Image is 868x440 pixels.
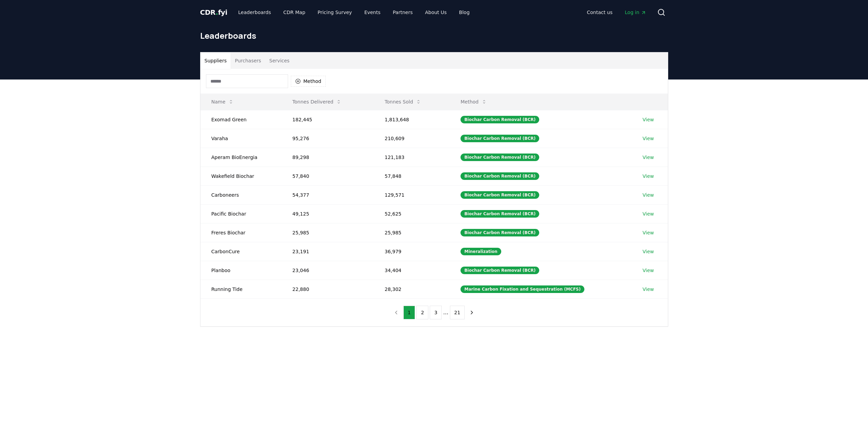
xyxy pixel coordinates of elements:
[466,306,478,319] button: next page
[461,191,539,199] div: Biochar Carbon Removal (BCR)
[461,229,539,236] div: Biochar Carbon Removal (BCR)
[282,223,374,242] td: 25,985
[455,95,492,109] button: Method
[643,116,654,123] a: View
[461,135,539,142] div: Biochar Carbon Removal (BCR)
[231,52,265,69] button: Purchasers
[278,6,311,19] a: CDR Map
[282,110,374,129] td: 182,445
[643,286,654,293] a: View
[374,280,450,298] td: 28,302
[461,154,539,161] div: Biochar Carbon Removal (BCR)
[374,148,450,167] td: 121,183
[379,95,427,109] button: Tonnes Sold
[643,192,654,198] a: View
[643,173,654,180] a: View
[282,280,374,298] td: 22,880
[312,6,357,19] a: Pricing Survey
[206,95,239,109] button: Name
[461,285,584,293] div: Marine Carbon Fixation and Sequestration (MCFS)
[282,129,374,148] td: 95,276
[359,6,386,19] a: Events
[200,129,282,148] td: Varaha
[200,280,282,298] td: Running Tide
[374,110,450,129] td: 1,813,648
[200,223,282,242] td: Freres Biochar
[419,6,452,19] a: About Us
[643,248,654,255] a: View
[374,167,450,185] td: 57,848
[282,242,374,261] td: 23,191
[461,116,539,123] div: Biochar Carbon Removal (BCR)
[282,204,374,223] td: 49,125
[625,9,646,16] span: Log in
[233,6,276,19] a: Leaderboards
[291,76,326,87] button: Method
[374,261,450,280] td: 34,404
[454,6,475,19] a: Blog
[287,95,347,109] button: Tonnes Delivered
[461,210,539,218] div: Biochar Carbon Removal (BCR)
[374,185,450,204] td: 129,571
[643,154,654,161] a: View
[200,30,668,41] h1: Leaderboards
[200,52,231,69] button: Suppliers
[450,306,465,319] button: 21
[643,135,654,142] a: View
[374,223,450,242] td: 25,985
[430,306,442,319] button: 3
[461,248,501,255] div: Mineralization
[374,129,450,148] td: 210,609
[374,242,450,261] td: 36,979
[581,6,618,19] a: Contact us
[643,267,654,274] a: View
[200,8,228,17] a: CDR.fyi
[581,6,651,19] nav: Main
[416,306,428,319] button: 2
[282,185,374,204] td: 54,377
[200,148,282,167] td: Aperam BioEnergia
[233,6,475,19] nav: Main
[461,267,539,274] div: Biochar Carbon Removal (BCR)
[643,210,654,217] a: View
[282,148,374,167] td: 89,298
[200,110,282,129] td: Exomad Green
[387,6,418,19] a: Partners
[619,6,651,19] a: Log in
[200,204,282,223] td: Pacific Biochar
[200,8,228,16] span: CDR fyi
[200,185,282,204] td: Carboneers
[461,172,539,180] div: Biochar Carbon Removal (BCR)
[265,52,294,69] button: Services
[282,167,374,185] td: 57,840
[282,261,374,280] td: 23,046
[216,8,218,16] span: .
[443,308,448,317] li: ...
[374,204,450,223] td: 52,625
[643,229,654,236] a: View
[403,306,415,319] button: 1
[200,167,282,185] td: Wakefield Biochar
[200,261,282,280] td: Planboo
[200,242,282,261] td: CarbonCure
